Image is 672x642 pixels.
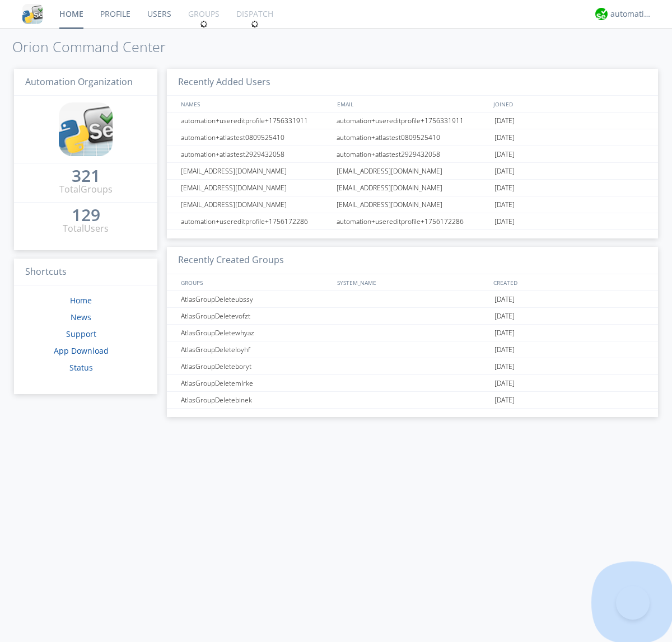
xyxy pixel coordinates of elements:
div: [EMAIL_ADDRESS][DOMAIN_NAME] [178,180,333,196]
div: [EMAIL_ADDRESS][DOMAIN_NAME] [178,196,333,213]
a: AtlasGroupDeleteubssy[DATE] [167,291,658,308]
div: GROUPS [178,274,332,290]
img: cddb5a64eb264b2086981ab96f4c1ba7 [59,102,113,156]
div: Total Groups [59,183,113,196]
span: [DATE] [494,341,515,358]
div: EMAIL [334,96,491,112]
span: [DATE] [494,213,515,230]
div: automation+atlastest2929432058 [334,146,492,162]
a: AtlasGroupDeleteloyhf[DATE] [167,341,658,358]
span: [DATE] [494,129,515,146]
div: [EMAIL_ADDRESS][DOMAIN_NAME] [334,180,492,196]
div: AtlasGroupDeletevofzt [178,308,333,324]
h3: Recently Created Groups [167,247,658,274]
img: spin.svg [200,20,208,28]
span: [DATE] [494,375,515,392]
a: 321 [72,170,100,183]
a: [EMAIL_ADDRESS][DOMAIN_NAME][EMAIL_ADDRESS][DOMAIN_NAME][DATE] [167,163,658,180]
a: automation+usereditprofile+1756331911automation+usereditprofile+1756331911[DATE] [167,113,658,129]
h3: Shortcuts [14,259,157,286]
a: AtlasGroupDeletemlrke[DATE] [167,375,658,392]
a: Support [66,329,96,339]
a: AtlasGroupDeleteboryt[DATE] [167,358,658,375]
a: App Download [54,345,109,356]
a: automation+usereditprofile+1756172286automation+usereditprofile+1756172286[DATE] [167,213,658,230]
a: [EMAIL_ADDRESS][DOMAIN_NAME][EMAIL_ADDRESS][DOMAIN_NAME][DATE] [167,196,658,213]
a: Status [69,362,93,373]
div: JOINED [491,96,647,112]
span: [DATE] [494,146,515,163]
div: [EMAIL_ADDRESS][DOMAIN_NAME] [334,163,492,179]
div: automation+usereditprofile+1756331911 [178,113,333,129]
span: [DATE] [494,196,515,213]
div: automation+usereditprofile+1756172286 [334,213,492,229]
div: AtlasGroupDeleteloyhf [178,341,333,358]
a: AtlasGroupDeletewhyaz[DATE] [167,325,658,341]
div: AtlasGroupDeletemlrke [178,375,333,391]
img: spin.svg [251,20,259,28]
div: AtlasGroupDeleteubssy [178,291,333,307]
div: 321 [72,170,100,181]
div: CREATED [491,274,647,290]
div: automation+usereditprofile+1756331911 [334,113,492,129]
div: automation+atlastest2929432058 [178,146,333,162]
img: cddb5a64eb264b2086981ab96f4c1ba7 [22,4,43,24]
span: [DATE] [494,291,515,308]
a: AtlasGroupDeletebinek[DATE] [167,392,658,409]
div: automation+usereditprofile+1756172286 [178,213,333,229]
span: Automation Organization [25,76,133,88]
span: [DATE] [494,325,515,341]
h3: Recently Added Users [167,69,658,96]
a: News [71,312,91,322]
div: Total Users [63,222,109,235]
span: [DATE] [494,392,515,409]
a: [EMAIL_ADDRESS][DOMAIN_NAME][EMAIL_ADDRESS][DOMAIN_NAME][DATE] [167,180,658,196]
a: automation+atlastest0809525410automation+atlastest0809525410[DATE] [167,129,658,146]
img: d2d01cd9b4174d08988066c6d424eccd [595,8,608,20]
div: AtlasGroupDeleteboryt [178,358,333,374]
div: AtlasGroupDeletebinek [178,392,333,408]
iframe: Toggle Customer Support [616,586,650,620]
div: SYSTEM_NAME [334,274,491,290]
span: [DATE] [494,180,515,196]
div: automation+atlastest0809525410 [178,129,333,146]
div: 129 [72,209,100,221]
span: [DATE] [494,113,515,129]
span: [DATE] [494,308,515,325]
span: [DATE] [494,358,515,375]
div: automation+atlastest0809525410 [334,129,492,146]
a: AtlasGroupDeletevofzt[DATE] [167,308,658,325]
span: [DATE] [494,163,515,180]
a: 129 [72,209,100,222]
a: Home [70,295,92,306]
div: [EMAIL_ADDRESS][DOMAIN_NAME] [178,163,333,179]
div: automation+atlas [610,8,652,20]
div: NAMES [178,96,332,112]
a: automation+atlastest2929432058automation+atlastest2929432058[DATE] [167,146,658,163]
div: [EMAIL_ADDRESS][DOMAIN_NAME] [334,196,492,213]
div: AtlasGroupDeletewhyaz [178,325,333,341]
